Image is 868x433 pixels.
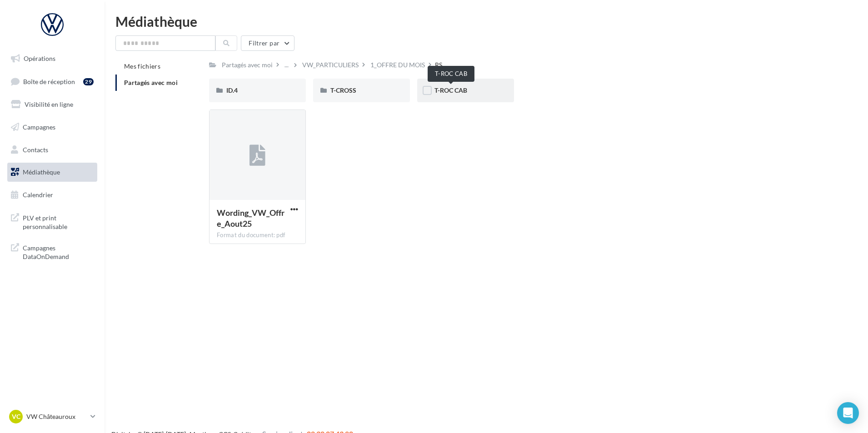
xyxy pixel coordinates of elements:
[302,60,359,70] div: VW_PARTICULIERS
[12,412,20,421] span: VC
[370,60,425,70] div: 1_OFFRE DU MOIS
[124,62,160,70] span: Mes fichiers
[5,118,99,137] a: Campagnes
[5,185,99,204] a: Calendrier
[23,123,55,131] span: Campagnes
[217,231,298,239] div: Format du document: pdf
[217,208,284,229] span: Wording_VW_Offre_Aout25
[5,49,99,68] a: Opérations
[23,242,94,261] span: Campagnes DataOnDemand
[434,86,467,94] span: T-ROC CAB
[837,402,859,424] div: Open Intercom Messenger
[25,100,73,108] span: Visibilité en ligne
[124,79,178,86] span: Partagés avec moi
[330,86,356,94] span: T-CROSS
[222,60,273,70] div: Partagés avec moi
[23,191,53,199] span: Calendrier
[226,86,238,94] span: ID.4
[241,35,294,51] button: Filtrer par
[7,408,97,425] a: VC VW Châteauroux
[5,163,99,182] a: Médiathèque
[5,208,99,235] a: PLV et print personnalisable
[23,212,94,231] span: PLV et print personnalisable
[428,66,474,82] div: T-ROC CAB
[115,15,857,28] div: Médiathèque
[5,140,99,159] a: Contacts
[24,55,55,62] span: Opérations
[283,59,290,71] div: ...
[26,412,87,421] p: VW Châteauroux
[83,78,94,85] div: 29
[5,238,99,265] a: Campagnes DataOnDemand
[5,95,99,114] a: Visibilité en ligne
[23,145,48,153] span: Contacts
[435,60,442,70] div: RS
[5,72,99,91] a: Boîte de réception29
[23,168,60,176] span: Médiathèque
[23,77,75,85] span: Boîte de réception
